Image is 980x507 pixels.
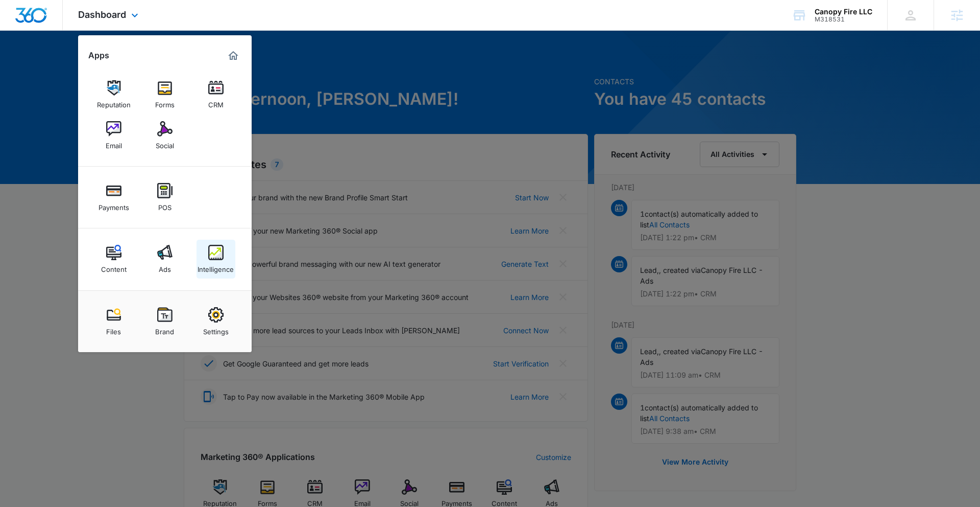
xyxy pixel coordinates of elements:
a: Social [145,116,184,155]
div: Settings [203,322,229,336]
div: Brand [155,322,174,336]
a: Email [94,116,133,155]
div: Payments [99,198,129,212]
a: Brand [145,302,184,341]
div: Files [106,322,121,336]
div: Forms [155,96,175,109]
div: CRM [208,96,224,109]
div: Social [156,136,174,150]
span: Dashboard [78,9,126,20]
div: Email [106,136,122,150]
img: logo_orange.svg [16,16,24,25]
a: Forms [145,75,184,114]
h2: Apps [88,51,109,60]
a: Marketing 360® Dashboard [225,48,241,64]
div: Content [101,260,127,273]
div: Intelligence [198,260,234,273]
div: Ads [159,260,171,273]
img: website_grey.svg [16,27,24,35]
div: Reputation [97,96,131,109]
a: Content [94,240,133,279]
div: Domain: [DOMAIN_NAME] [27,27,112,35]
div: account id [815,16,872,23]
a: Settings [197,302,235,341]
div: v 4.0.25 [29,16,50,25]
a: POS [145,178,184,217]
a: Ads [145,240,184,279]
img: tab_keywords_by_traffic_grey.svg [102,59,110,67]
a: Payments [94,178,133,217]
div: POS [158,198,171,212]
a: Files [94,302,133,341]
img: tab_domain_overview_orange.svg [28,59,36,67]
a: Intelligence [197,240,235,279]
div: Keywords by Traffic [113,60,172,67]
a: Reputation [94,75,133,114]
div: account name [815,8,872,16]
div: Domain Overview [39,60,91,67]
a: CRM [197,75,235,114]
